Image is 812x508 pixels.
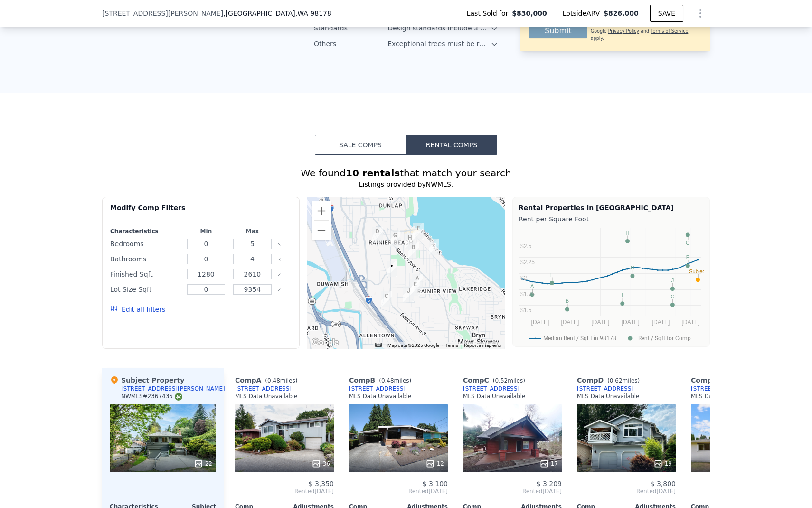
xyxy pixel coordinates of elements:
[235,375,301,385] div: Comp A
[381,377,394,384] span: 0.48
[651,29,688,34] a: Terms of Service
[102,166,710,180] div: We found that match your search
[691,385,747,393] a: [STREET_ADDRESS]
[223,9,331,18] span: , [GEOGRAPHIC_DATA]
[387,261,397,277] div: 5114 S Ruggles St
[622,319,640,326] text: [DATE]
[390,230,400,247] div: 9624 Renton Avenue S Unit A/B
[310,336,341,349] img: Google
[375,343,382,347] button: Keyboard shortcuts
[110,268,181,281] div: Finished Sqft
[622,292,623,298] text: I
[277,258,281,261] button: Clear
[387,39,491,48] div: Exceptional trees must be retained or planted
[566,298,569,304] text: B
[529,23,587,38] button: Submit
[520,307,532,314] text: $1.5
[604,10,639,17] span: $826,000
[429,239,439,255] div: 9763 Arrowsmith Ave S
[463,393,526,400] div: MLS Data Unavailable
[464,343,502,348] a: Report a map error
[543,335,616,342] text: Median Rent / SqFt in 98178
[531,319,549,326] text: [DATE]
[519,212,704,226] div: Rent per Square Foot
[277,273,281,277] button: Clear
[652,319,670,326] text: [DATE]
[312,459,330,469] div: 36
[651,480,676,488] span: $ 3,800
[110,305,165,314] button: Edit all filters
[410,279,420,296] div: 10710 57th Ave S
[671,278,674,283] text: J
[261,377,301,384] span: ( miles)
[349,375,415,385] div: Comp B
[519,203,704,212] div: Rental Properties in [GEOGRAPHIC_DATA]
[520,275,527,281] text: $2
[689,268,707,274] text: Subject
[463,375,529,385] div: Comp C
[375,377,415,384] span: ( miles)
[691,488,790,495] span: Rented [DATE]
[413,223,424,240] div: 9340 Waters Ave S
[463,488,562,495] span: Rented [DATE]
[277,288,281,292] button: Clear
[563,9,604,18] span: Lotside ARV
[110,252,181,266] div: Bathrooms
[277,242,281,246] button: Clear
[463,385,519,393] a: [STREET_ADDRESS]
[314,39,387,48] div: Others
[591,319,609,326] text: [DATE]
[610,377,623,384] span: 0.62
[670,294,674,299] text: C
[638,335,691,342] text: Rent / Sqft for Comp
[626,230,630,236] text: H
[349,393,412,400] div: MLS Data Unavailable
[102,9,223,18] span: [STREET_ADDRESS][PERSON_NAME]
[467,9,512,18] span: Last Sold for
[495,377,508,384] span: 0.52
[231,228,274,235] div: Max
[561,319,579,326] text: [DATE]
[577,375,643,385] div: Comp D
[312,201,331,220] button: Zoom in
[314,23,387,33] div: Standards
[175,393,182,401] img: NWMLS Logo
[387,343,439,348] span: Map data ©2025 Google
[405,233,415,249] div: 9634 56th Ave S
[691,375,756,385] div: Comp E
[235,385,292,393] a: [STREET_ADDRESS]
[604,377,643,384] span: ( miles)
[102,180,710,189] div: Listings provided by NWMLS .
[489,377,529,384] span: ( miles)
[686,254,689,260] text: E
[235,393,298,400] div: MLS Data Unavailable
[425,459,444,469] div: 12
[519,226,704,345] svg: A chart.
[185,228,227,235] div: Min
[349,385,406,393] div: [STREET_ADDRESS]
[608,29,639,34] a: Privacy Policy
[235,488,334,495] span: Rented [DATE]
[121,385,225,393] div: [STREET_ADDRESS][PERSON_NAME]
[110,203,292,220] div: Modify Comp Filters
[550,272,554,278] text: F
[312,221,331,240] button: Zoom out
[631,265,634,270] text: D
[110,228,181,235] div: Characteristics
[539,459,558,469] div: 17
[691,393,754,400] div: MLS Data Unavailable
[520,291,535,297] text: $1.75
[577,385,633,393] div: [STREET_ADDRESS]
[346,167,400,179] strong: 10 rentals
[110,237,181,250] div: Bedrooms
[577,393,640,400] div: MLS Data Unavailable
[520,259,535,266] text: $2.25
[381,291,392,307] div: 5001 S 113th St
[310,336,341,349] a: Open this area in Google Maps (opens a new window)
[691,4,710,23] button: Show Options
[349,488,448,495] span: Rented [DATE]
[110,283,181,296] div: Lot Size Sqft
[530,283,534,289] text: A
